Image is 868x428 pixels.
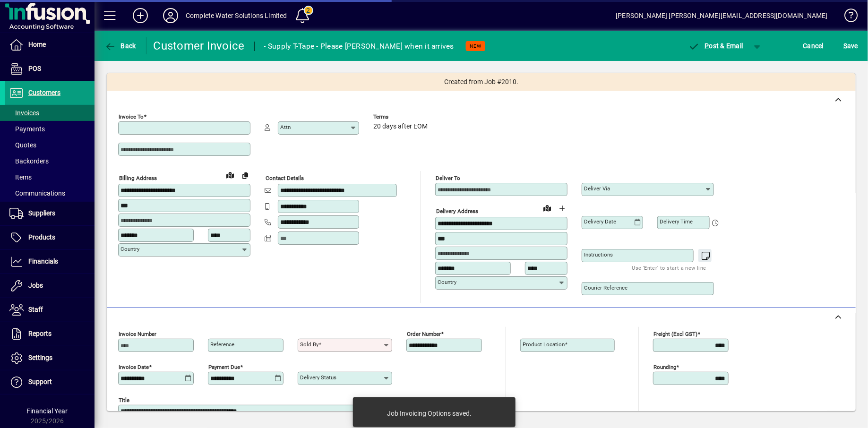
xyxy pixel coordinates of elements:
span: Home [28,41,46,48]
span: Invoices [9,109,39,117]
mat-label: Invoice To [119,113,144,120]
mat-label: Sold by [300,341,318,348]
span: Reports [28,330,52,337]
a: Quotes [5,137,95,153]
mat-label: Freight (excl GST) [653,331,697,337]
button: Post & Email [684,37,748,54]
span: Settings [28,354,52,361]
span: Products [28,233,55,241]
mat-label: Invoice date [119,364,149,370]
mat-label: Attn [280,124,291,130]
span: P [705,42,709,50]
mat-label: Delivery date [584,218,616,225]
mat-label: Country [438,279,456,285]
div: - Supply T-Tape - Please [PERSON_NAME] when it arrives [264,39,455,54]
button: Copy to Delivery address [238,168,253,183]
a: Reports [5,322,95,346]
mat-label: Rounding [653,364,676,370]
mat-label: Deliver via [584,185,610,192]
a: Knowledge Base [837,2,856,33]
mat-label: Deliver To [436,175,460,181]
span: Created from Job #2010. [444,77,518,87]
span: Cancel [803,38,824,53]
span: Suppliers [28,209,55,217]
mat-label: Courier Reference [584,284,627,291]
a: Payments [5,121,95,137]
span: 20 days after EOM [373,123,428,130]
span: Back [104,42,136,50]
span: ost & Email [688,42,743,50]
span: Staff [28,306,43,313]
span: ave [843,38,858,53]
a: Communications [5,185,95,201]
a: Financials [5,250,95,274]
span: Quotes [9,141,36,149]
a: Staff [5,298,95,322]
div: Complete Water Solutions Limited [186,8,287,23]
span: Communications [9,189,65,197]
span: POS [28,65,41,72]
mat-label: Delivery time [660,218,693,225]
a: Items [5,169,95,185]
button: Add [125,7,155,24]
a: POS [5,57,95,81]
button: Choose address [555,201,570,216]
span: Terms [373,114,430,120]
a: Jobs [5,274,95,298]
div: [PERSON_NAME] [PERSON_NAME][EMAIL_ADDRESS][DOMAIN_NAME] [616,8,828,23]
span: NEW [470,43,481,49]
mat-label: Instructions [584,251,613,258]
span: Customers [28,89,60,96]
mat-label: Reference [210,341,234,348]
span: Items [9,173,32,181]
mat-label: Delivery status [300,374,336,381]
mat-label: Country [120,246,139,252]
a: View on map [540,200,555,215]
button: Profile [155,7,186,24]
mat-label: Title [119,397,129,403]
button: Cancel [801,37,826,54]
span: S [843,42,847,50]
app-page-header-button: Back [95,37,146,54]
span: Jobs [28,282,43,289]
span: Financials [28,257,58,265]
span: Financial Year [27,407,68,415]
a: Suppliers [5,202,95,225]
a: Backorders [5,153,95,169]
a: Products [5,226,95,249]
mat-hint: Use 'Enter' to start a new line [632,262,706,273]
span: Support [28,378,52,385]
a: Settings [5,346,95,370]
mat-label: Invoice number [119,331,156,337]
div: Customer Invoice [154,38,245,53]
mat-label: Order number [407,331,441,337]
mat-label: Product location [523,341,565,348]
a: Support [5,370,95,394]
a: View on map [223,167,238,182]
a: Home [5,33,95,57]
mat-label: Payment due [208,364,240,370]
span: Payments [9,125,45,133]
button: Save [841,37,860,54]
span: Backorders [9,157,49,165]
div: Job Invoicing Options saved. [387,409,472,418]
button: Back [102,37,138,54]
a: Invoices [5,105,95,121]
